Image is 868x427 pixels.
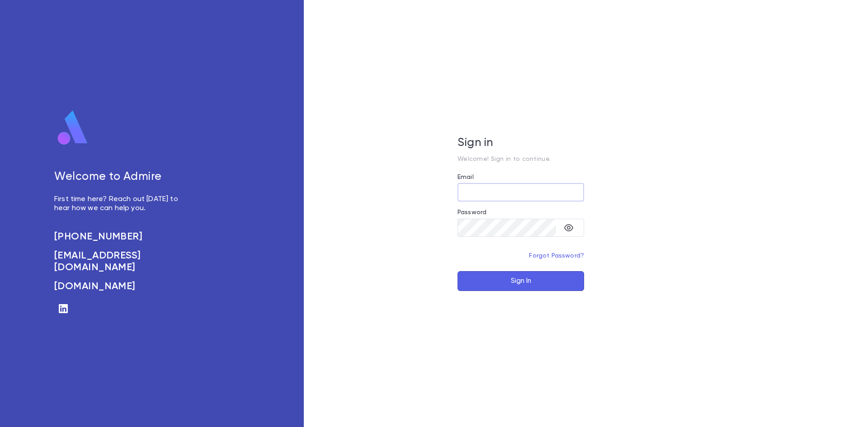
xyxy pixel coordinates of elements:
a: [DOMAIN_NAME] [54,281,188,292]
a: [EMAIL_ADDRESS][DOMAIN_NAME] [54,250,188,273]
img: logo [54,110,91,146]
label: Email [458,174,474,181]
button: Sign In [458,271,584,291]
h5: Sign in [458,136,584,150]
p: First time here? Reach out [DATE] to hear how we can help you. [54,195,188,213]
label: Password [458,209,486,216]
h5: Welcome to Admire [54,170,188,184]
p: Welcome! Sign in to continue. [458,155,584,163]
a: [PHONE_NUMBER] [54,231,188,243]
a: Forgot Password? [529,253,584,259]
button: toggle password visibility [560,219,578,237]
